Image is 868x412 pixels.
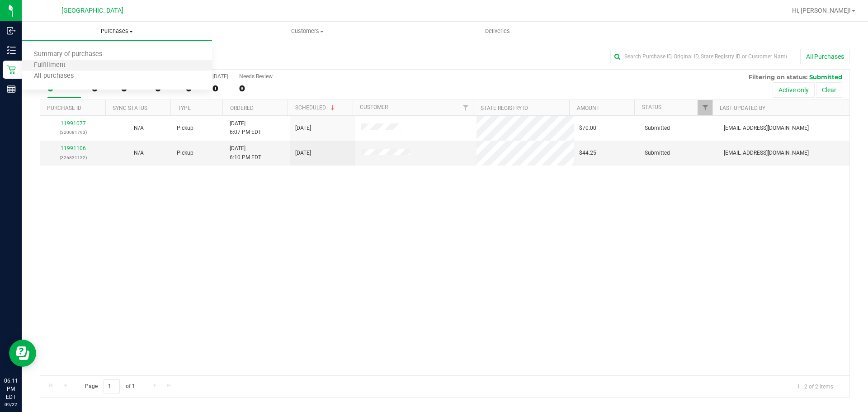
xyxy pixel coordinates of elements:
[212,27,402,35] span: Customers
[22,72,86,80] span: All purchases
[800,49,850,64] button: All Purchases
[816,82,842,98] button: Clear
[579,124,596,133] span: $70.00
[7,85,16,94] inline-svg: Reports
[773,82,815,98] button: Active only
[7,65,16,74] inline-svg: Retail
[46,128,100,137] p: (320081793)
[134,125,144,131] span: Not Applicable
[212,73,228,80] div: [DATE]
[212,22,402,41] a: Customers
[22,27,212,35] span: Purchases
[809,73,842,81] span: Submitted
[46,153,100,162] p: (326831132)
[473,27,522,35] span: Deliveries
[61,145,86,152] a: 11991106
[230,119,261,137] span: [DATE] 6:07 PM EDT
[642,104,661,110] a: Status
[113,105,147,111] a: Sync Status
[104,379,120,393] input: 1
[239,83,273,94] div: 0
[77,379,142,393] span: Page of 1
[295,124,311,133] span: [DATE]
[177,124,193,133] span: Pickup
[178,105,191,111] a: Type
[579,149,596,157] span: $44.25
[792,7,851,14] span: Hi, [PERSON_NAME]!
[7,26,16,35] inline-svg: Inbound
[212,83,228,94] div: 0
[295,149,311,157] span: [DATE]
[134,149,144,157] button: N/A
[61,7,123,14] span: [GEOGRAPHIC_DATA]
[230,144,261,161] span: [DATE] 6:10 PM EDT
[749,73,807,81] span: Filtering on status:
[134,150,144,156] span: Not Applicable
[22,51,114,58] span: Summary of purchases
[230,105,254,111] a: Ordered
[61,120,86,127] a: 11991077
[698,100,712,115] a: Filter
[458,100,473,115] a: Filter
[360,104,388,110] a: Customer
[645,149,670,157] span: Submitted
[22,22,212,41] a: Purchases Summary of purchases Fulfillment All purchases
[4,401,18,408] p: 09/22
[610,50,791,63] input: Search Purchase ID, Original ID, State Registry ID or Customer Name...
[134,124,144,133] button: N/A
[645,124,670,133] span: Submitted
[577,105,599,111] a: Amount
[47,105,81,111] a: Purchase ID
[9,340,36,367] iframe: Resource center
[4,377,18,401] p: 06:11 PM EDT
[295,104,336,111] a: Scheduled
[402,22,593,41] a: Deliveries
[7,46,16,55] inline-svg: Inventory
[239,73,273,80] div: Needs Review
[177,149,193,157] span: Pickup
[790,379,840,393] span: 1 - 2 of 2 items
[481,105,528,111] a: State Registry ID
[720,105,765,111] a: Last Updated By
[22,62,78,69] span: Fulfillment
[724,149,809,157] span: [EMAIL_ADDRESS][DOMAIN_NAME]
[724,124,809,133] span: [EMAIL_ADDRESS][DOMAIN_NAME]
